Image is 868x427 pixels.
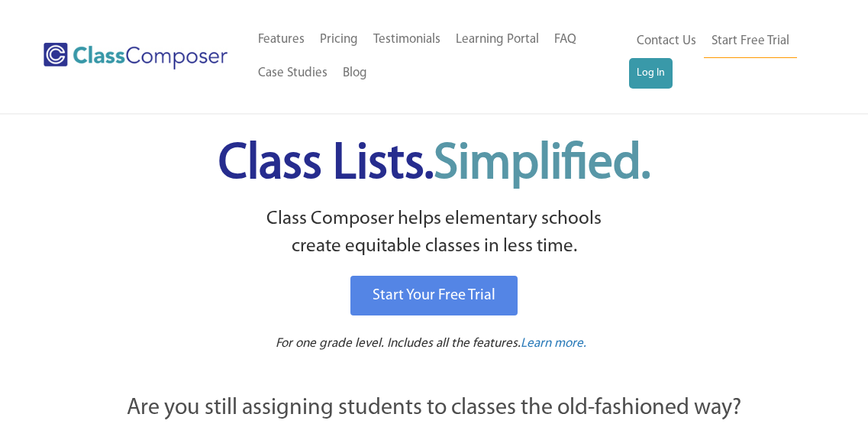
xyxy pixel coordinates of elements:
nav: Header Menu [629,24,813,89]
a: Case Studies [250,57,335,90]
a: Pricing [312,23,366,57]
span: Learn more. [521,337,586,350]
span: Start Your Free Trial [373,288,495,303]
nav: Header Menu [250,23,630,90]
span: Class Lists. [218,140,650,189]
a: Testimonials [366,23,448,57]
a: FAQ [547,23,584,57]
a: Start Free Trial [704,24,797,59]
a: Contact Us [629,24,704,58]
a: Blog [335,57,375,90]
p: Are you still assigning students to classes the old-fashioned way? [45,392,824,425]
a: Learning Portal [448,23,547,57]
span: Simplified. [434,140,650,189]
img: Class Composer [44,43,227,70]
p: Class Composer helps elementary schools create equitable classes in less time. [43,205,826,261]
a: Log In [629,58,673,89]
a: Features [250,23,312,57]
a: Learn more. [521,335,586,354]
span: For one grade level. Includes all the features. [276,337,521,350]
a: Start Your Free Trial [350,276,518,315]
